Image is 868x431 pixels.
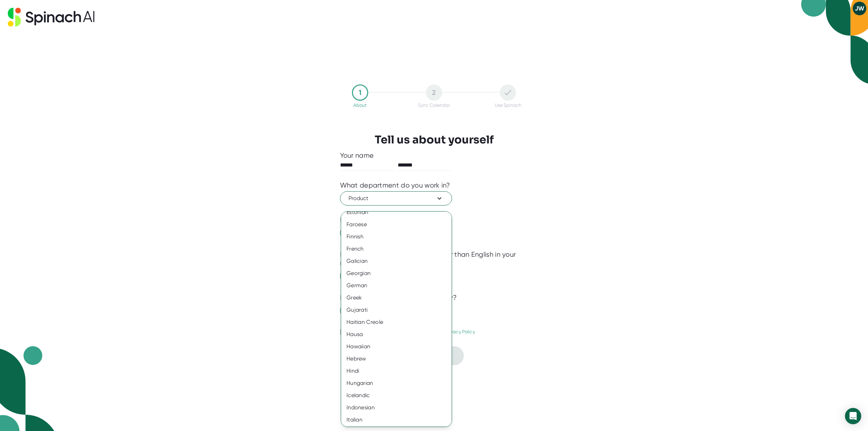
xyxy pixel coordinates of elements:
div: Greek [341,292,457,304]
div: Finnish [341,231,457,243]
div: Hebrew [341,353,457,365]
div: Hungarian [341,377,457,389]
div: Icelandic [341,389,457,401]
div: Haitian Creole [341,316,457,328]
div: Galician [341,255,457,267]
div: Hawaiian [341,340,457,353]
div: German [341,279,457,292]
div: Georgian [341,267,457,279]
div: French [341,243,457,255]
div: Open Intercom Messenger [845,408,861,424]
div: Gujarati [341,304,457,316]
div: Faroese [341,218,457,231]
div: Estonian [341,206,457,218]
div: Hindi [341,365,457,377]
div: Indonesian [341,401,457,414]
div: Hausa [341,328,457,340]
div: Italian [341,414,457,426]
